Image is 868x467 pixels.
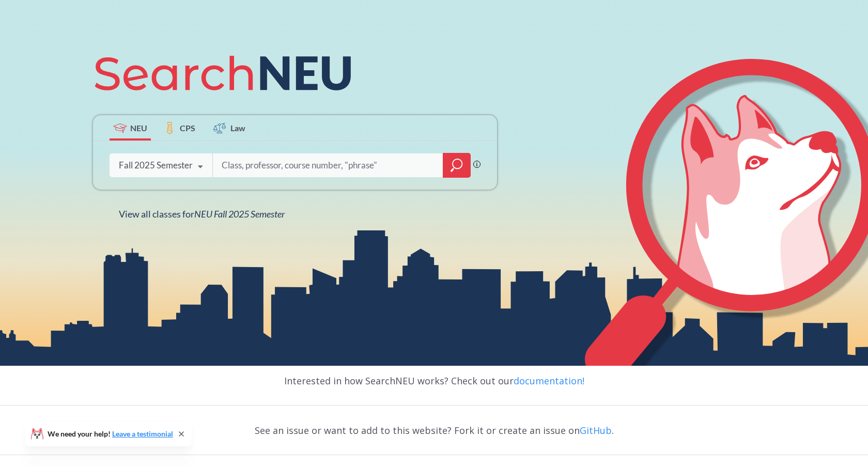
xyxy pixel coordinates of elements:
span: NEU [130,122,147,134]
a: GitHub [580,424,612,437]
input: Class, professor, course number, "phrase" [221,154,436,176]
span: NEU Fall 2025 Semester [194,208,285,220]
svg: magnifying glass [451,158,463,173]
span: CPS [180,122,195,134]
span: View all classes for [119,208,285,220]
span: Law [230,122,245,134]
div: magnifying glass [443,153,471,178]
a: documentation! [514,375,584,387]
div: Fall 2025 Semester [119,160,193,171]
